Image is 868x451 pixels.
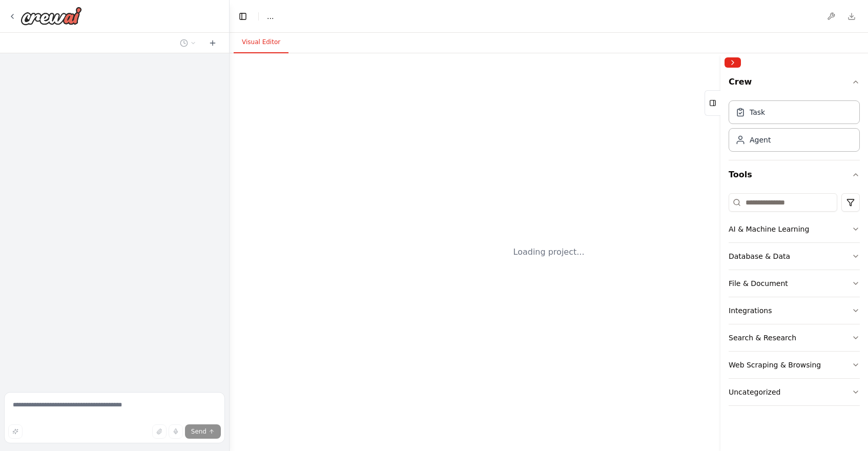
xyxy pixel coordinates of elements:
[729,352,860,378] button: Web Scraping & Browsing
[169,424,183,439] button: Click to speak your automation idea
[234,32,288,53] button: Visual Editor
[729,96,860,160] div: Crew
[236,9,250,24] button: Hide left sidebar
[750,107,765,117] div: Task
[729,333,796,343] div: Search & Research
[729,243,860,270] button: Database & Data
[20,7,82,25] img: Logo
[729,224,809,234] div: AI & Machine Learning
[750,135,771,145] div: Agent
[729,251,790,261] div: Database & Data
[185,424,221,439] button: Send
[716,53,725,451] button: Toggle Sidebar
[729,324,860,351] button: Search & Research
[729,387,780,397] div: Uncategorized
[152,424,167,439] button: Upload files
[729,160,860,189] button: Tools
[729,216,860,242] button: AI & Machine Learning
[204,37,221,49] button: Start a new chat
[267,11,274,22] nav: breadcrumb
[725,57,741,68] button: Collapse right sidebar
[8,424,23,439] button: Improve this prompt
[729,305,772,316] div: Integrations
[729,360,821,370] div: Web Scraping & Browsing
[729,189,860,414] div: Tools
[729,379,860,405] button: Uncategorized
[176,37,200,49] button: Switch to previous chat
[513,246,585,258] div: Loading project...
[729,72,860,96] button: Crew
[267,11,274,22] span: ...
[729,278,788,289] div: File & Document
[191,427,206,436] span: Send
[729,270,860,297] button: File & Document
[729,297,860,324] button: Integrations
